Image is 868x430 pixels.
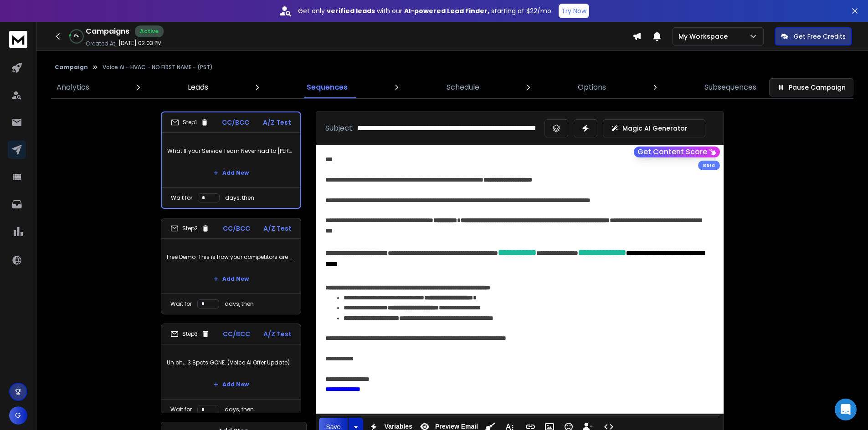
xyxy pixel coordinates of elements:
[223,329,250,339] p: CC/BCC
[559,4,589,18] button: Try Now
[161,111,301,209] li: Step1CC/BCCA/Z TestWhat If your Service Team Never had to [PERSON_NAME] Leads Again? Here's How!A...
[161,324,301,420] li: Step3CC/BCCA/Z TestUh oh,… 3 Spots GONE. (Voice AI Offer Update)Add NewWait fordays, then
[103,64,213,71] p: Voice Ai - HVAC - NO FIRST NAME - (PST)
[325,123,354,134] p: Subject:
[699,76,762,98] a: Subsequences
[167,138,295,164] p: What If your Service Team Never had to [PERSON_NAME] Leads Again? Here's How!
[769,78,853,96] button: Pause Campaign
[775,27,852,46] button: Get Free Credits
[9,31,27,48] img: logo
[74,34,79,39] p: 6 %
[167,350,295,375] p: Uh oh,… 3 Spots GONE. (Voice AI Offer Update)
[603,119,705,137] button: Magic AI Generator
[263,118,291,127] p: A/Z Test
[170,224,210,233] div: Step 2
[578,82,606,93] p: Options
[171,194,192,202] p: Wait for
[55,64,88,71] button: Campaign
[447,82,479,93] p: Schedule
[561,6,586,15] p: Try Now
[263,329,292,339] p: A/Z Test
[188,82,208,93] p: Leads
[118,40,162,47] p: [DATE] 02:03 PM
[170,406,192,413] p: Wait for
[225,194,254,202] p: days, then
[634,147,720,157] button: Get Content Score
[167,244,295,270] p: Free Demo: This is how your competitors are quietly gaining Market Share behind the scenes.
[301,76,353,98] a: Sequences
[622,124,688,133] p: Magic AI Generator
[206,270,256,288] button: Add New
[222,118,249,127] p: CC/BCC
[182,76,214,98] a: Leads
[835,399,857,420] div: Open Intercom Messenger
[86,26,129,37] h1: Campaigns
[9,406,27,425] button: G
[298,6,551,15] p: Get only with our starting at $22/mo
[135,25,164,37] div: Active
[170,330,210,338] div: Step 3
[86,40,117,47] p: Created At:
[170,300,192,308] p: Wait for
[56,82,89,93] p: Analytics
[263,224,292,233] p: A/Z Test
[698,161,720,170] div: Beta
[223,224,250,233] p: CC/BCC
[161,218,301,314] li: Step2CC/BCCA/Z TestFree Demo: This is how your competitors are quietly gaining Market Share behin...
[678,32,731,41] p: My Workspace
[51,76,95,98] a: Analytics
[307,82,348,93] p: Sequences
[572,76,611,98] a: Options
[404,6,489,15] strong: AI-powered Lead Finder,
[327,6,375,15] strong: verified leads
[225,300,254,308] p: days, then
[794,32,846,41] p: Get Free Credits
[704,82,756,93] p: Subsequences
[206,375,256,394] button: Add New
[441,76,485,98] a: Schedule
[171,118,209,126] div: Step 1
[206,164,256,182] button: Add New
[225,406,254,413] p: days, then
